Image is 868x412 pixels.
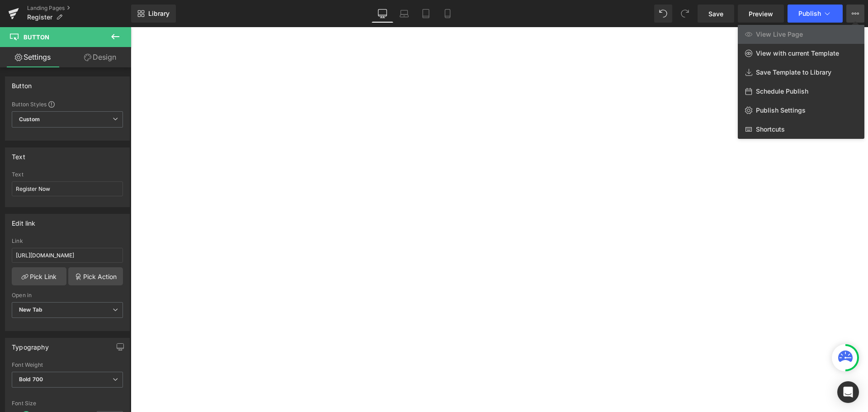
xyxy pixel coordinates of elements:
[393,5,415,23] a: Laptop
[19,306,42,313] b: New Tab
[756,68,831,76] span: Save Template to Library
[12,267,66,285] a: Pick Link
[68,267,123,285] a: Pick Action
[12,400,123,407] div: Font Size
[756,30,803,38] span: View Live Page
[12,362,123,368] div: Font Weight
[437,5,458,23] a: Mobile
[415,5,437,23] a: Tablet
[12,171,123,178] div: Text
[756,87,808,95] span: Schedule Publish
[19,376,43,383] b: Bold 700
[846,5,864,23] button: View Live PageView with current TemplateSave Template to LibrarySchedule PublishPublish SettingsS...
[12,238,123,244] div: Link
[12,148,25,161] div: Text
[756,106,806,114] span: Publish Settings
[837,381,859,403] div: Open Intercom Messenger
[67,47,133,67] a: Design
[12,338,49,351] div: Typography
[12,214,36,227] div: Edit link
[654,5,672,23] button: Undo
[131,5,176,23] a: New Library
[27,14,52,21] span: Register
[12,248,123,263] input: https://your-shop.myshopify.com
[738,5,784,23] a: Preview
[12,77,32,90] div: Button
[756,125,785,133] span: Shortcuts
[24,33,49,41] span: Button
[749,9,773,19] span: Preview
[12,292,123,298] div: Open in
[372,5,393,23] a: Desktop
[19,116,40,123] b: Custom
[798,10,821,17] span: Publish
[148,9,170,18] span: Library
[756,49,839,57] span: View with current Template
[788,5,843,23] button: Publish
[12,100,123,108] div: Button Styles
[708,9,723,19] span: Save
[27,5,131,12] a: Landing Pages
[676,5,694,23] button: Redo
